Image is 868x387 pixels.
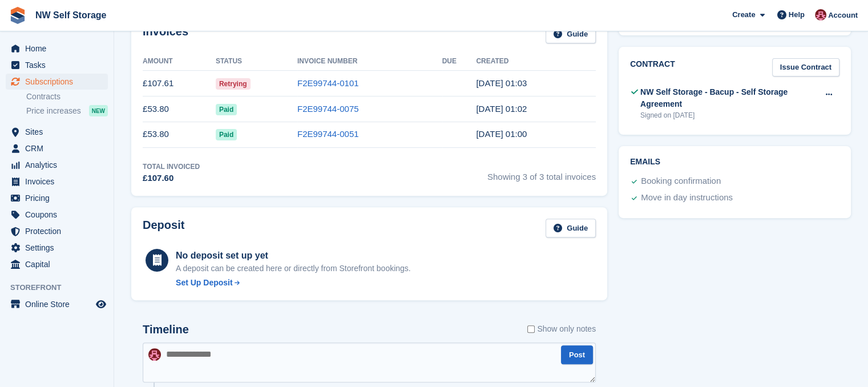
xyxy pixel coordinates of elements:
[94,297,108,311] a: Preview store
[143,172,200,185] div: £107.60
[6,256,108,272] a: menu
[640,86,818,110] div: NW Self Storage - Bacup - Self Storage Agreement
[476,129,527,139] time: 2025-06-11 00:00:57 UTC
[6,74,108,90] a: menu
[143,25,188,44] h2: Invoices
[527,323,596,335] label: Show only notes
[25,57,94,73] span: Tasks
[476,53,596,71] th: Created
[26,91,108,102] a: Contracts
[487,162,596,185] span: Showing 3 of 3 total invoices
[143,53,216,71] th: Amount
[6,174,108,190] a: menu
[143,162,200,172] div: Total Invoiced
[25,124,94,140] span: Sites
[546,25,596,44] a: Guide
[6,223,108,239] a: menu
[630,58,675,77] h2: Contract
[31,6,111,25] a: NW Self Storage
[176,249,411,263] div: No deposit set up yet
[89,105,108,116] div: NEW
[630,158,839,167] h2: Emails
[6,140,108,156] a: menu
[25,296,94,312] span: Online Store
[25,240,94,256] span: Settings
[6,296,108,312] a: menu
[732,9,755,21] span: Create
[176,263,411,275] p: A deposit can be created here or directly from Storefront bookings.
[561,345,593,364] button: Post
[216,78,251,90] span: Retrying
[527,323,535,335] input: Show only notes
[297,78,359,88] a: F2E99744-0101
[216,53,297,71] th: Status
[789,9,805,21] span: Help
[25,74,94,90] span: Subscriptions
[828,10,858,21] span: Account
[25,223,94,239] span: Protection
[148,348,161,361] img: Josh Vines
[297,129,359,139] a: F2E99744-0051
[25,140,94,156] span: CRM
[6,190,108,206] a: menu
[297,53,442,71] th: Invoice Number
[143,323,189,336] h2: Timeline
[25,174,94,190] span: Invoices
[6,240,108,256] a: menu
[143,219,184,237] h2: Deposit
[6,41,108,57] a: menu
[476,78,527,88] time: 2025-08-11 00:03:54 UTC
[6,207,108,223] a: menu
[176,277,233,289] div: Set Up Deposit
[6,157,108,173] a: menu
[6,124,108,140] a: menu
[25,256,94,272] span: Capital
[26,104,108,117] a: Price increases NEW
[216,104,237,115] span: Paid
[25,157,94,173] span: Analytics
[143,71,216,96] td: £107.61
[143,122,216,147] td: £53.80
[476,104,527,114] time: 2025-07-11 00:02:04 UTC
[815,9,826,21] img: Josh Vines
[546,219,596,237] a: Guide
[640,110,818,120] div: Signed on [DATE]
[25,41,94,57] span: Home
[25,190,94,206] span: Pricing
[10,282,114,293] span: Storefront
[641,191,733,205] div: Move in day instructions
[26,106,81,116] span: Price increases
[25,207,94,223] span: Coupons
[143,96,216,122] td: £53.80
[176,277,411,289] a: Set Up Deposit
[6,57,108,73] a: menu
[442,53,477,71] th: Due
[9,7,26,24] img: stora-icon-8386f47178a22dfd0bd8f6a31ec36ba5ce8667c1dd55bd0f319d3a0aa187defe.svg
[216,129,237,140] span: Paid
[641,175,721,188] div: Booking confirmation
[772,58,839,77] a: Issue Contract
[297,104,359,114] a: F2E99744-0075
